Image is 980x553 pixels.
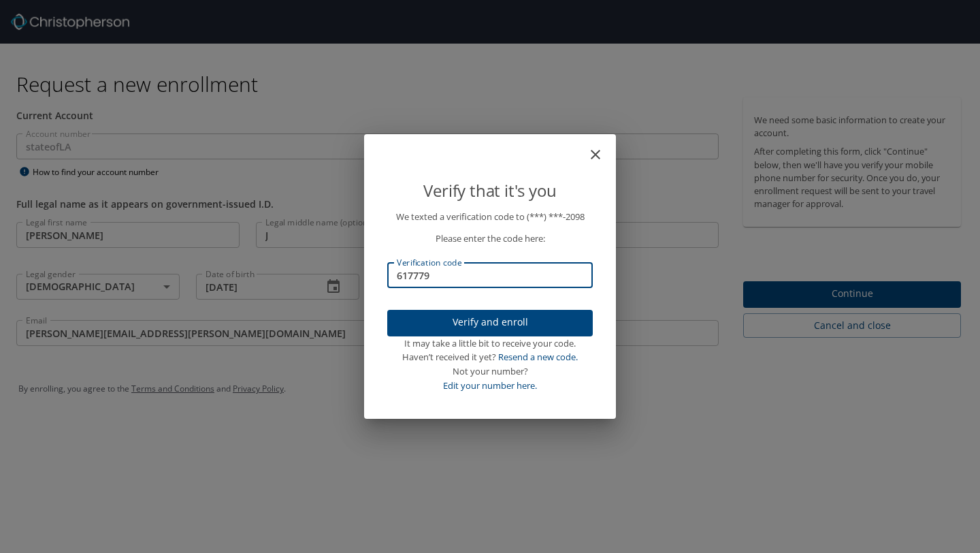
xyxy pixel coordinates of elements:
a: Resend a new code. [498,351,578,363]
button: close [594,140,610,156]
div: Haven’t received it yet? [387,350,593,364]
a: Edit your number here. [443,379,537,392]
p: Verify that it's you [387,178,593,204]
p: We texted a verification code to (***) ***- 2098 [387,210,593,224]
p: Please enter the code here: [387,232,593,246]
div: Not your number? [387,364,593,379]
div: It may take a little bit to receive your code. [387,336,593,351]
button: Verify and enroll [387,310,593,336]
span: Verify and enroll [398,314,582,331]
